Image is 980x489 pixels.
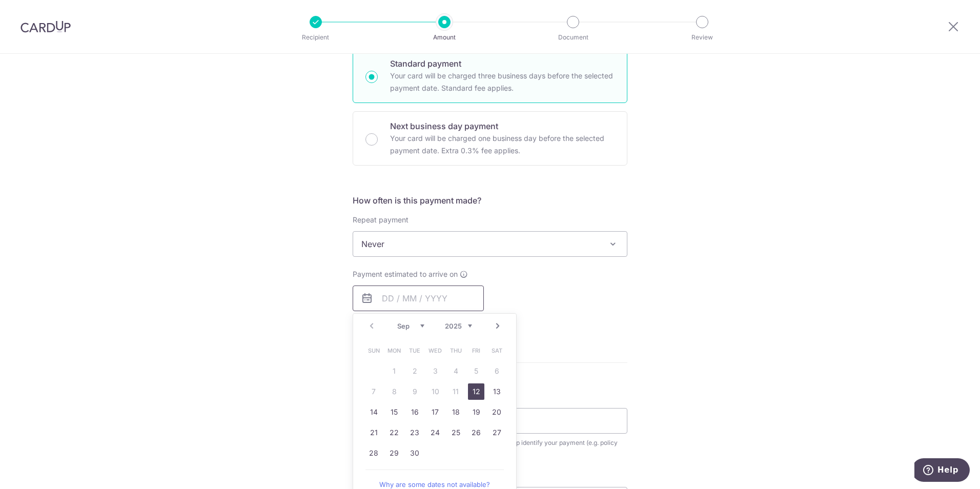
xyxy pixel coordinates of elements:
span: Never [353,232,627,256]
p: Amount [406,32,482,43]
a: Next [492,320,504,332]
a: 30 [406,445,423,461]
p: Standard payment [390,57,615,70]
a: 14 [365,404,382,420]
p: Next business day payment [390,120,615,132]
a: 24 [427,424,443,441]
p: Document [535,32,611,43]
span: Thursday [447,342,464,359]
a: 29 [386,445,402,461]
a: 18 [447,404,464,420]
input: DD / MM / YYYY [353,286,484,311]
a: 13 [488,383,505,400]
a: 25 [447,424,464,441]
span: Wednesday [427,342,443,359]
img: CardUp [21,21,71,33]
iframe: Opens a widget where you can find more information [914,458,970,484]
span: Payment estimated to arrive on [353,269,458,279]
span: Friday [468,342,484,359]
a: 20 [488,404,505,420]
span: Monday [386,342,402,359]
h5: How often is this payment made? [353,194,627,207]
a: 28 [365,445,382,461]
a: 21 [365,424,382,441]
a: 27 [488,424,505,441]
a: 17 [427,404,443,420]
a: 26 [468,424,484,441]
a: 16 [406,404,423,420]
p: Recipient [278,32,354,43]
a: 15 [386,404,402,420]
a: 23 [406,424,423,441]
a: 22 [386,424,402,441]
a: 12 [468,383,484,400]
span: Saturday [488,342,505,359]
span: Sunday [365,342,382,359]
p: Review [664,32,740,43]
p: Your card will be charged three business days before the selected payment date. Standard fee appl... [390,70,615,94]
p: Your card will be charged one business day before the selected payment date. Extra 0.3% fee applies. [390,132,615,157]
a: 19 [468,404,484,420]
label: Repeat payment [353,215,409,225]
span: Tuesday [406,342,423,359]
span: Never [353,231,627,257]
